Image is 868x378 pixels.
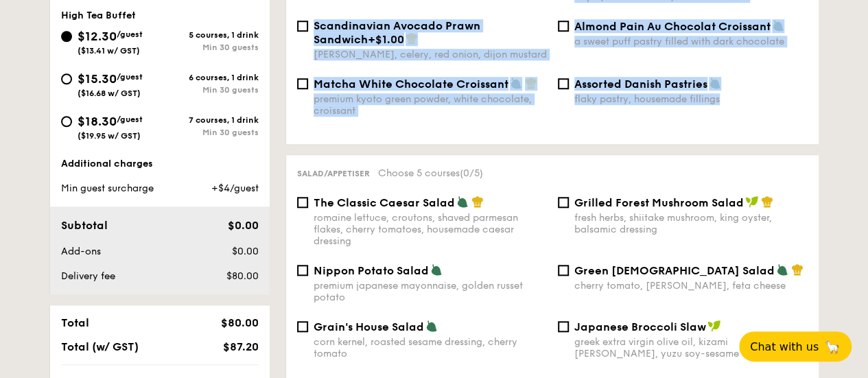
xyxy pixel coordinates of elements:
[160,85,259,95] div: Min 30 guests
[78,71,117,86] span: $15.30
[231,246,258,257] span: $0.00
[378,167,483,179] span: Choose 5 courses
[297,21,308,32] input: Scandinavian Avocado Prawn Sandwich+$1.00[PERSON_NAME], celery, red onion, dijon mustard
[314,212,547,247] div: romaine lettuce, croutons, shaved parmesan flakes, cherry tomatoes, housemade caesar dressing
[314,336,547,359] div: corn kernel, roasted sesame dressing, cherry tomato
[61,219,108,232] span: Subtotal
[78,29,117,44] span: $12.30
[314,320,424,333] span: Grain's House Salad
[297,78,308,89] input: Matcha White Chocolate Croissantpremium kyoto green powder, white chocolate, croissant
[425,320,438,332] img: icon-vegetarian.fe4039eb.svg
[297,197,308,208] input: The Classic Caesar Saladromaine lettuce, croutons, shaved parmesan flakes, cherry tomatoes, house...
[761,196,773,208] img: icon-chef-hat.a58ddaea.svg
[117,115,143,124] span: /guest
[574,196,744,209] span: Grilled Forest Mushroom Salad
[772,19,784,32] img: icon-vegetarian.fe4039eb.svg
[406,32,418,45] img: icon-chef-hat.a58ddaea.svg
[314,93,547,117] div: premium kyoto green powder, white chocolate, croissant
[750,340,819,353] span: Chat with us
[558,321,569,332] input: Japanese Broccoli Slawgreek extra virgin olive oil, kizami [PERSON_NAME], yuzu soy-sesame dressing
[297,321,308,332] input: Grain's House Saladcorn kernel, roasted sesame dressing, cherry tomato
[739,331,852,362] button: Chat with us🦙
[574,280,808,292] div: cherry tomato, [PERSON_NAME], feta cheese
[558,265,569,276] input: Green [DEMOGRAPHIC_DATA] Saladcherry tomato, [PERSON_NAME], feta cheese
[574,336,808,359] div: greek extra virgin olive oil, kizami [PERSON_NAME], yuzu soy-sesame dressing
[574,320,706,333] span: Japanese Broccoli Slaw
[61,31,72,42] input: $12.30/guest($13.41 w/ GST)5 courses, 1 drinkMin 30 guests
[574,78,707,91] span: Assorted Danish Pastries
[558,78,569,89] input: Assorted Danish Pastriesflaky pastry, housemade fillings
[227,219,258,232] span: $0.00
[460,167,483,179] span: (0/5)
[61,246,101,257] span: Add-ons
[226,270,258,282] span: $80.00
[61,116,72,127] input: $18.30/guest($19.95 w/ GST)7 courses, 1 drinkMin 30 guests
[160,73,259,82] div: 6 courses, 1 drink
[297,169,370,178] span: Salad/Appetiser
[709,77,721,89] img: icon-vegetarian.fe4039eb.svg
[824,339,841,355] span: 🦙
[117,72,143,82] span: /guest
[791,263,804,276] img: icon-chef-hat.a58ddaea.svg
[78,46,140,56] span: ($13.41 w/ GST)
[61,73,72,84] input: $15.30/guest($16.68 w/ GST)6 courses, 1 drinkMin 30 guests
[574,20,771,33] span: Almond Pain Au Chocolat Croissant
[574,93,808,105] div: flaky pastry, housemade fillings
[117,29,143,39] span: /guest
[78,131,141,141] span: ($19.95 w/ GST)
[160,43,259,52] div: Min 30 guests
[297,265,308,276] input: Nippon Potato Saladpremium japanese mayonnaise, golden russet potato
[558,197,569,208] input: Grilled Forest Mushroom Saladfresh herbs, shiitake mushroom, king oyster, balsamic dressing
[160,128,259,137] div: Min 30 guests
[314,19,480,46] span: Scandinavian Avocado Prawn Sandwich
[776,263,788,276] img: icon-vegetarian.fe4039eb.svg
[160,30,259,40] div: 5 courses, 1 drink
[78,114,117,129] span: $18.30
[745,196,759,208] img: icon-vegan.f8ff3823.svg
[368,33,404,46] span: +$1.00
[525,77,537,89] img: icon-chef-hat.a58ddaea.svg
[78,88,141,98] span: ($16.68 w/ GST)
[222,340,258,353] span: $87.20
[707,320,721,332] img: icon-vegan.f8ff3823.svg
[314,49,547,60] div: [PERSON_NAME], celery, red onion, dijon mustard
[471,196,484,208] img: icon-chef-hat.a58ddaea.svg
[314,264,429,277] span: Nippon Potato Salad
[220,316,258,329] span: $80.00
[211,182,258,194] span: +$4/guest
[574,36,808,47] div: a sweet puff pastry filled with dark chocolate
[61,270,115,282] span: Delivery fee
[61,340,139,353] span: Total (w/ GST)
[160,115,259,125] div: 7 courses, 1 drink
[574,264,775,277] span: Green [DEMOGRAPHIC_DATA] Salad
[61,182,154,194] span: Min guest surcharge
[456,196,469,208] img: icon-vegetarian.fe4039eb.svg
[61,316,89,329] span: Total
[430,263,443,276] img: icon-vegetarian.fe4039eb.svg
[61,157,259,171] div: Additional charges
[61,10,136,21] span: High Tea Buffet
[314,280,547,303] div: premium japanese mayonnaise, golden russet potato
[574,212,808,235] div: fresh herbs, shiitake mushroom, king oyster, balsamic dressing
[314,78,508,91] span: Matcha White Chocolate Croissant
[558,21,569,32] input: Almond Pain Au Chocolat Croissanta sweet puff pastry filled with dark chocolate
[314,196,455,209] span: The Classic Caesar Salad
[510,77,522,89] img: icon-vegetarian.fe4039eb.svg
